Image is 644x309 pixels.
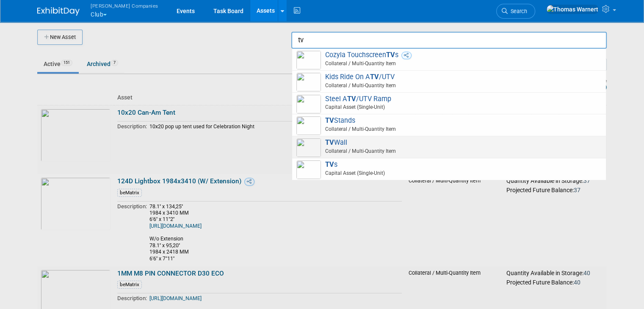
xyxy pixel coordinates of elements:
strong: TV [386,51,395,59]
strong: TV [347,95,356,103]
span: Stands [296,116,602,134]
span: Capital Asset (Single-Unit) [299,103,602,111]
span: Capital Asset (Single-Unit) [299,169,602,177]
img: Thomas Warnert [546,5,599,14]
span: Wall [296,138,602,156]
strong: TV [325,116,334,124]
span: Collateral / Multi-Quantity Item [299,60,602,67]
span: Kids Ride On A /UTV [296,73,602,90]
span: Search [508,8,527,14]
span: s [296,160,602,178]
strong: TV [325,160,334,168]
span: Collateral / Multi-Quantity Item [299,125,602,133]
span: Cozyla Touchscreen s [296,51,602,68]
span: Collateral / Multi-Quantity Item [299,82,602,89]
span: Steel A /UTV Ramp [296,95,602,112]
span: Collateral / Multi-Quantity Item [299,147,602,155]
strong: TV [370,73,379,81]
input: search assets [291,32,607,49]
strong: TV [325,138,334,146]
span: [PERSON_NAME] Companies [91,1,158,10]
img: ExhibitDay [37,7,80,16]
a: Search [496,4,535,19]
